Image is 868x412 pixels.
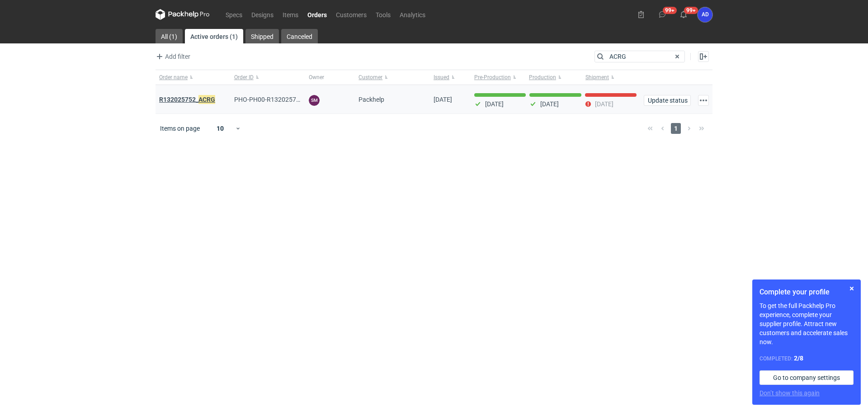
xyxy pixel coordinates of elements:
strong: 2 / 8 [794,355,803,362]
a: Tools [371,9,395,20]
em: ACRG [198,95,215,104]
div: Completed: [759,354,854,363]
button: Order ID [231,70,306,85]
span: Packhelp [359,96,384,103]
span: Production [529,74,556,81]
span: Shipment [585,74,609,81]
input: Search [595,51,684,62]
button: Add filter [154,51,191,62]
span: Update status [648,97,687,104]
span: PHO-PH00-R132025752_ACRG [234,95,323,104]
span: 1 [671,123,681,134]
span: Issued [434,74,449,81]
svg: Packhelp Pro [156,9,210,20]
a: Go to company settings [759,370,854,385]
a: Designs [247,9,278,20]
p: [DATE] [540,100,559,108]
button: 99+ [676,7,691,22]
span: Pre-Production [474,74,511,81]
h1: Complete your profile [759,287,854,298]
a: Canceled [281,29,318,43]
button: Pre-Production [471,70,527,85]
p: To get the full Packhelp Pro experience, complete your supplier profile. Attract new customers an... [759,301,854,346]
button: Update status [644,95,691,106]
span: Owner [309,74,324,81]
a: Specs [221,9,247,20]
div: Anita Dolczewska [698,7,712,22]
a: Active orders (1) [185,29,243,43]
button: Customer [355,70,430,85]
button: Production [527,70,584,85]
button: Issued [430,70,471,85]
a: Analytics [395,9,430,20]
a: Customers [331,9,371,20]
a: Items [278,9,303,20]
button: Shipment [584,70,640,85]
div: 10 [206,122,235,135]
span: Customer [359,74,382,81]
p: [DATE] [485,100,504,108]
figcaption: SM [309,95,320,106]
span: Items on page [160,124,200,133]
a: R132025752_ACRG [159,95,215,104]
button: AD [698,7,712,22]
button: Skip for now [846,283,857,294]
button: Don’t show this again [759,388,820,398]
button: Order name [156,70,231,85]
a: Orders [303,9,331,20]
span: Order ID [234,74,254,81]
button: Actions [698,95,709,106]
span: Order name [159,74,188,81]
a: Shipped [245,29,279,43]
span: 11/09/2025 [434,96,452,103]
p: [DATE] [595,100,613,108]
button: 99+ [655,7,670,22]
a: All (1) [156,29,183,43]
